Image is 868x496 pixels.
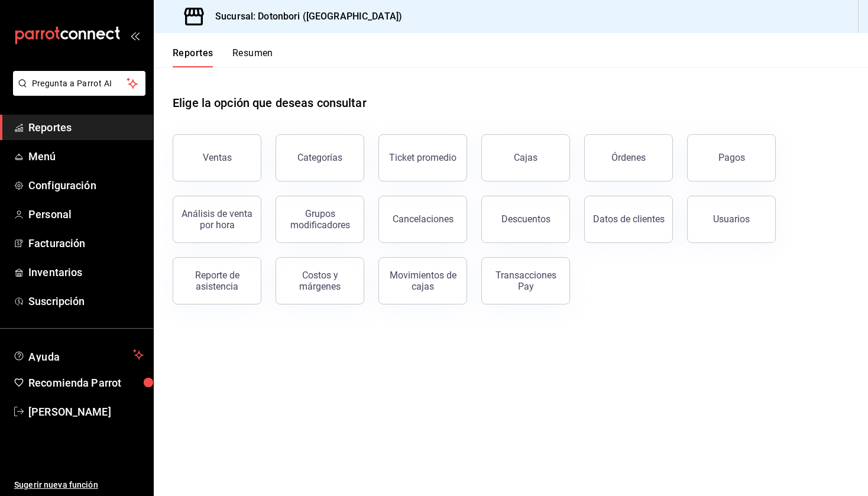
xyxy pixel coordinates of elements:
[28,293,144,309] span: Suscripción
[584,196,673,243] button: Datos de clientes
[28,235,144,251] span: Facturación
[378,196,467,243] button: Cancelaciones
[28,206,144,222] span: Personal
[514,152,537,163] div: Cajas
[283,270,357,292] div: Costos y márgenes
[378,257,467,304] button: Movimientos de cajas
[173,94,367,112] h1: Elige la opción que deseas consultar
[687,134,776,181] button: Pagos
[378,134,467,181] button: Ticket promedio
[206,9,402,24] h3: Sucursal: Dotonbori ([GEOGRAPHIC_DATA])
[203,152,232,163] div: Ventas
[173,196,261,243] button: Análisis de venta por hora
[173,134,261,181] button: Ventas
[14,479,144,491] span: Sugerir nueva función
[8,86,145,98] a: Pregunta a Parrot AI
[13,71,145,96] button: Pregunta a Parrot AI
[389,152,456,163] div: Ticket promedio
[173,47,213,67] button: Reportes
[180,208,254,231] div: Análisis de venta por hora
[130,31,140,40] button: open_drawer_menu
[28,177,144,193] span: Configuración
[232,47,273,67] button: Resumen
[276,257,364,304] button: Costos y márgenes
[687,196,776,243] button: Usuarios
[28,119,144,135] span: Reportes
[489,270,562,292] div: Transacciones Pay
[276,196,364,243] button: Grupos modificadores
[593,213,665,225] div: Datos de clientes
[297,152,342,163] div: Categorías
[611,152,646,163] div: Órdenes
[481,257,570,304] button: Transacciones Pay
[481,134,570,181] button: Cajas
[481,196,570,243] button: Descuentos
[32,77,127,90] span: Pregunta a Parrot AI
[28,264,144,280] span: Inventarios
[584,134,673,181] button: Órdenes
[28,375,144,391] span: Recomienda Parrot
[276,134,364,181] button: Categorías
[501,213,550,225] div: Descuentos
[173,47,273,67] div: navigation tabs
[28,148,144,164] span: Menú
[393,213,454,225] div: Cancelaciones
[718,152,745,163] div: Pagos
[386,270,459,292] div: Movimientos de cajas
[180,270,254,292] div: Reporte de asistencia
[283,208,357,231] div: Grupos modificadores
[713,213,750,225] div: Usuarios
[173,257,261,304] button: Reporte de asistencia
[28,348,128,362] span: Ayuda
[28,404,144,420] span: [PERSON_NAME]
